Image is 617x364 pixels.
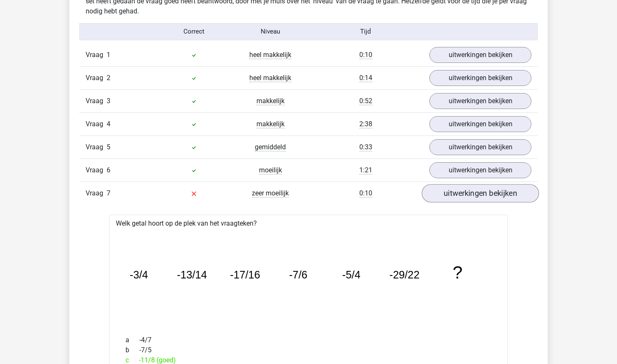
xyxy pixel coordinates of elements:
[252,189,289,198] span: zeer moeilijk
[429,47,531,63] a: uitwerkingen bekijken
[230,269,260,281] tspan: -17/16
[256,120,285,128] span: makkelijk
[177,269,207,281] tspan: -13/14
[390,269,420,281] tspan: -29/22
[289,269,308,281] tspan: -7/6
[86,142,107,152] span: Vraag
[107,166,110,174] span: 6
[86,188,107,198] span: Vraag
[107,74,110,82] span: 2
[342,269,361,281] tspan: -5/4
[107,51,110,59] span: 1
[107,120,110,128] span: 4
[119,345,498,355] div: -7/5
[107,143,110,151] span: 5
[256,97,285,105] span: makkelijk
[359,97,372,105] span: 0:52
[259,166,282,174] span: moeilijk
[249,51,291,59] span: heel makkelijk
[119,335,498,345] div: -4/7
[429,139,531,155] a: uitwerkingen bekijken
[125,345,139,355] span: b
[86,96,107,106] span: Vraag
[130,269,148,281] tspan: -3/4
[232,27,308,36] div: Niveau
[86,165,107,175] span: Vraag
[359,74,372,82] span: 0:14
[86,50,107,60] span: Vraag
[255,143,286,151] span: gemiddeld
[86,73,107,83] span: Vraag
[359,51,372,59] span: 0:10
[429,162,531,178] a: uitwerkingen bekijken
[359,120,372,128] span: 2:38
[422,184,539,203] a: uitwerkingen bekijken
[156,27,233,36] div: Correct
[429,93,531,109] a: uitwerkingen bekijken
[429,70,531,86] a: uitwerkingen bekijken
[125,335,139,345] span: a
[107,189,110,197] span: 7
[429,116,531,132] a: uitwerkingen bekijken
[86,119,107,129] span: Vraag
[308,27,423,36] div: Tijd
[452,263,462,282] tspan: ?
[359,143,372,151] span: 0:33
[359,189,372,198] span: 0:10
[359,166,372,174] span: 1:21
[249,74,291,82] span: heel makkelijk
[107,97,110,105] span: 3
